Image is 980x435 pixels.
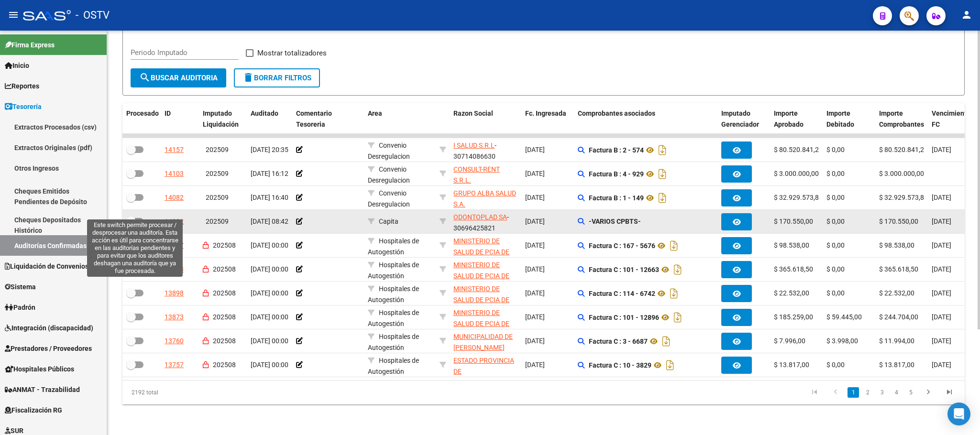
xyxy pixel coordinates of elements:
[940,387,958,398] a: go to last page
[961,9,972,21] mat-icon: person
[251,217,288,225] span: [DATE] 08:42
[589,361,651,369] strong: Factura C : 10 - 3829
[234,68,320,87] button: Borrar Filtros
[5,101,42,112] span: Tesorería
[368,109,382,117] span: Area
[126,109,159,117] span: Procesado
[8,9,19,21] mat-icon: menu
[932,337,951,345] span: [DATE]
[875,384,889,401] li: page 3
[879,313,918,321] span: $ 244.704,00
[932,217,951,225] span: [DATE]
[5,282,36,292] span: Sistema
[5,60,29,71] span: Inicio
[368,357,419,375] span: Hospitales de Autogestión
[932,289,951,297] span: [DATE]
[165,192,184,203] div: 14082
[848,387,859,398] a: 1
[165,312,184,323] div: 13873
[860,384,875,401] li: page 2
[453,355,518,375] div: - 30673377544
[823,103,875,135] datatable-header-cell: Importe Debitado
[660,334,672,349] i: Descargar documento
[453,260,518,280] div: - 30626983398
[165,144,184,155] div: 14157
[368,141,410,160] span: Convenio Desregulacion
[656,166,669,182] i: Descargar documento
[826,313,862,321] span: $ 59.445,00
[5,405,62,415] span: Fiscalización RG
[525,337,545,345] span: [DATE]
[826,241,845,249] span: $ 0,00
[589,146,644,154] strong: Factura B : 2 - 574
[879,361,914,369] span: $ 13.817,00
[364,103,436,135] datatable-header-cell: Area
[453,283,518,304] div: - 30626983398
[453,164,518,184] div: - 30710542372
[453,285,509,315] span: MINISTERIO DE SALUD DE PCIA DE BSAS
[453,236,518,256] div: - 30626983398
[453,213,507,221] span: ODONTOPLAD SA
[903,384,918,401] li: page 5
[453,357,518,397] span: ESTADO PROVINCIA DE [GEOGRAPHIC_DATA][PERSON_NAME]
[165,240,184,251] div: 13967
[672,310,684,325] i: Descargar documento
[589,337,648,345] strong: Factura C : 3 - 6687
[213,265,236,273] span: 202508
[525,217,545,225] span: [DATE]
[165,216,184,227] div: 14002
[213,289,236,297] span: 202508
[5,323,93,333] span: Integración (discapacidad)
[774,194,823,201] span: $ 32.929.573,80
[251,241,288,249] span: [DATE] 00:00
[5,302,35,313] span: Padrón
[525,241,545,249] span: [DATE]
[879,289,914,297] span: $ 22.532,00
[165,168,184,179] div: 14103
[862,387,873,398] a: 2
[251,289,288,297] span: [DATE] 00:00
[453,189,516,208] span: GRUPO ALBA SALUD S.A.
[453,188,518,208] div: - 30718039734
[213,361,236,369] span: 202508
[251,194,288,201] span: [DATE] 16:40
[251,170,288,177] span: [DATE] 16:12
[826,387,845,398] a: go to previous page
[453,261,509,291] span: MINISTERIO DE SALUD DE PCIA DE BSAS
[826,146,845,153] span: $ 0,00
[932,194,951,201] span: [DATE]
[589,266,659,273] strong: Factura C : 101 - 12663
[251,361,288,369] span: [DATE] 00:00
[589,290,655,297] strong: Factura C : 114 - 6742
[826,289,845,297] span: $ 0,00
[826,361,845,369] span: $ 0,00
[932,265,951,273] span: [DATE]
[453,109,493,117] span: Razon Social
[826,109,854,128] span: Importe Debitado
[717,103,770,135] datatable-header-cell: Imputado Gerenciador
[76,5,110,26] span: - OSTV
[574,103,717,135] datatable-header-cell: Comprobantes asociados
[525,289,545,297] span: [DATE]
[919,387,937,398] a: go to next page
[932,313,951,321] span: [DATE]
[525,109,566,117] span: Fc. Ingresada
[213,241,236,249] span: 202508
[826,337,858,345] span: $ 3.998,00
[876,387,888,398] a: 3
[206,146,229,153] span: 202509
[161,103,199,135] datatable-header-cell: ID
[774,170,819,177] span: $ 3.000.000,00
[453,141,495,149] span: I SALUD S.R.L
[453,307,518,327] div: - 30626983398
[879,241,914,249] span: $ 98.538,00
[774,241,809,249] span: $ 98.538,00
[247,103,292,135] datatable-header-cell: Auditado
[292,103,364,135] datatable-header-cell: Comentario Tesoreria
[721,109,759,128] span: Imputado Gerenciador
[368,285,419,304] span: Hospitales de Autogestión
[122,381,289,404] div: 2192 total
[139,72,151,83] mat-icon: search
[251,313,288,321] span: [DATE] 00:00
[122,103,161,135] datatable-header-cell: Procesado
